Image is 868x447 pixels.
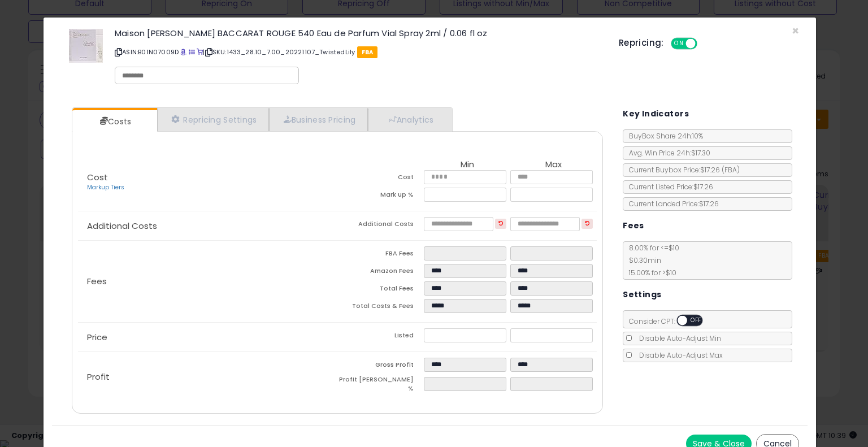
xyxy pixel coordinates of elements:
[424,160,510,170] th: Min
[623,316,718,326] span: Consider CPT:
[180,47,186,57] a: BuyBox page
[78,222,337,231] p: Additional Costs
[157,108,269,131] a: Repricing Settings
[672,39,686,49] span: ON
[619,38,664,47] h5: Repricing:
[687,316,705,326] span: OFF
[623,288,661,302] h5: Settings
[722,165,740,175] span: ( FBA )
[337,375,424,396] td: Profit [PERSON_NAME] %
[197,47,203,57] a: Your listing only
[633,350,723,360] span: Disable Auto-Adjust Max
[87,183,124,192] a: Markup Tiers
[623,199,719,209] span: Current Landed Price: $17.26
[337,188,424,205] td: Mark up %
[623,268,676,277] span: 15.00 % for > $10
[269,108,368,131] a: Business Pricing
[510,160,597,170] th: Max
[115,43,602,61] p: ASIN: B01N07009D | SKU: 1433_28.10_7.00_20221107_TwistedLily
[72,110,156,133] a: Costs
[78,333,337,342] p: Price
[69,29,103,63] img: 41lJsTNeJgL._SL60_.jpg
[623,107,689,121] h5: Key Indicators
[623,255,661,265] span: $0.30 min
[189,47,195,57] a: All offer listings
[337,246,424,264] td: FBA Fees
[337,264,424,281] td: Amazon Fees
[633,333,721,343] span: Disable Auto-Adjust Min
[337,170,424,188] td: Cost
[337,358,424,375] td: Gross Profit
[337,217,424,235] td: Additional Costs
[623,148,710,158] span: Avg. Win Price 24h: $17.30
[78,277,337,286] p: Fees
[623,243,679,277] span: 8.00 % for <= $10
[337,281,424,299] td: Total Fees
[78,372,337,381] p: Profit
[695,39,713,49] span: OFF
[337,299,424,316] td: Total Costs & Fees
[368,108,452,131] a: Analytics
[78,173,337,192] p: Cost
[623,219,644,233] h5: Fees
[357,46,378,58] span: FBA
[115,29,602,37] h3: Maison [PERSON_NAME] BACCARAT ROUGE 540 Eau de Parfum Vial Spray 2ml / 0.06 fl oz
[337,328,424,346] td: Listed
[700,165,740,175] span: $17.26
[623,165,740,175] span: Current Buybox Price:
[792,23,799,39] span: ×
[623,182,713,192] span: Current Listed Price: $17.26
[623,131,703,141] span: BuyBox Share 24h: 10%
